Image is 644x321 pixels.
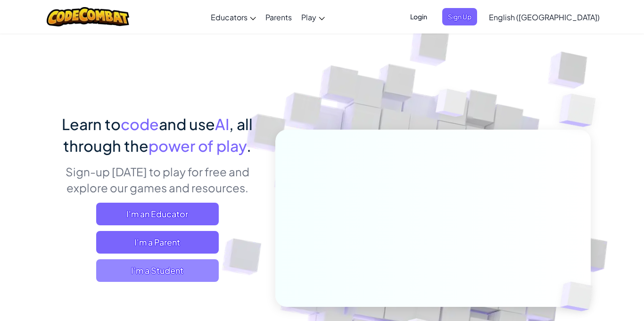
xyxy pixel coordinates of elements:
span: AI [215,115,229,133]
button: Login [405,8,433,25]
span: code [121,115,159,133]
span: power of play [149,136,247,155]
button: Sign Up [442,8,477,25]
a: Educators [206,4,261,30]
a: English ([GEOGRAPHIC_DATA]) [484,4,604,30]
img: Overlap cubes [418,70,486,140]
span: and use [159,115,215,133]
a: I'm an Educator [96,203,219,225]
a: I'm a Parent [96,231,219,254]
span: . [247,136,251,155]
a: Play [297,4,330,30]
p: Sign-up [DATE] to play for free and explore our games and resources. [53,164,261,196]
img: CodeCombat logo [47,7,129,26]
button: I'm a Student [96,259,219,282]
img: Overlap cubes [540,71,622,150]
span: English ([GEOGRAPHIC_DATA]) [489,12,600,22]
span: Play [301,12,316,22]
a: Parents [261,4,297,30]
span: Educators [211,12,248,22]
span: Learn to [62,115,121,133]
